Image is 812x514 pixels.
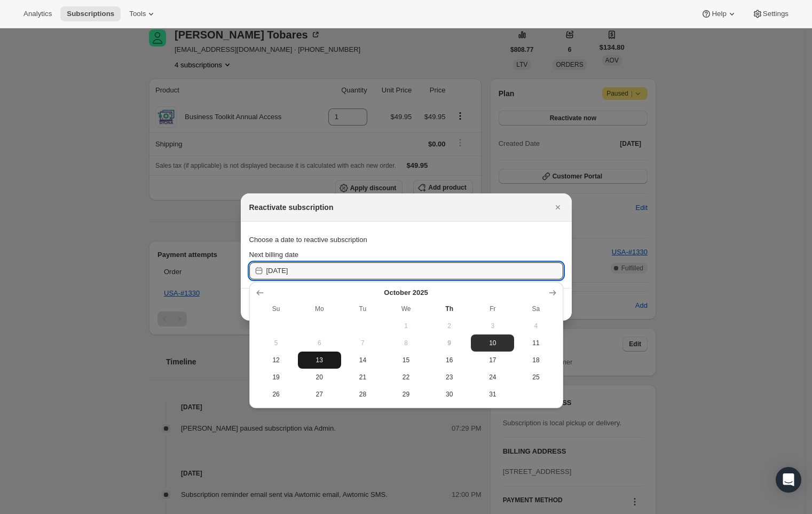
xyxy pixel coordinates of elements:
[17,6,58,21] button: Analytics
[432,339,467,347] span: 9
[389,390,423,399] span: 29
[432,356,467,364] span: 16
[123,6,163,21] button: Tools
[259,390,294,399] span: 26
[298,334,341,352] button: Monday October 6 2025
[384,369,428,386] button: Wednesday October 22 2025
[253,285,267,300] button: Show previous month, September 2025
[475,322,510,330] span: 3
[259,305,294,313] span: Su
[249,230,563,250] div: Choose a date to reactive subscription
[384,386,428,403] button: Wednesday October 29 2025
[302,373,337,381] span: 20
[428,352,471,369] button: Thursday October 16 2025
[384,317,428,334] button: Wednesday October 1 2025
[259,339,294,347] span: 5
[389,305,423,313] span: We
[475,373,510,381] span: 24
[432,322,467,330] span: 2
[428,369,471,386] button: Thursday October 23 2025
[255,334,298,352] button: Sunday October 5 2025
[302,305,337,313] span: Mo
[514,300,557,317] th: Saturday
[249,251,299,259] span: Next billing date
[341,369,384,386] button: Tuesday October 21 2025
[518,322,553,330] span: 4
[298,300,341,317] th: Monday
[302,356,337,364] span: 13
[341,386,384,403] button: Tuesday October 28 2025
[384,334,428,352] button: Wednesday October 8 2025
[255,369,298,386] button: Sunday October 19 2025
[389,356,423,364] span: 15
[259,356,294,364] span: 12
[389,322,423,330] span: 1
[259,373,294,381] span: 19
[345,356,380,364] span: 14
[475,390,510,399] span: 31
[298,352,341,369] button: Monday October 13 2025
[545,285,560,300] button: Show next month, November 2025
[471,300,514,317] th: Friday
[475,339,510,347] span: 10
[345,305,380,313] span: Tu
[60,6,121,21] button: Subscriptions
[432,373,467,381] span: 23
[695,6,743,21] button: Help
[341,352,384,369] button: Tuesday October 14 2025
[471,334,514,352] button: Friday October 10 2025
[23,10,52,18] span: Analytics
[432,390,467,399] span: 30
[255,352,298,369] button: Sunday October 12 2025
[518,305,553,313] span: Sa
[514,369,557,386] button: Saturday October 25 2025
[345,373,380,381] span: 21
[514,334,557,352] button: Saturday October 11 2025
[255,300,298,317] th: Sunday
[428,334,471,352] button: Today Thursday October 9 2025
[384,352,428,369] button: Wednesday October 15 2025
[428,317,471,334] button: Thursday October 2 2025
[345,390,380,399] span: 28
[67,10,114,18] span: Subscriptions
[255,386,298,403] button: Sunday October 26 2025
[475,356,510,364] span: 17
[341,300,384,317] th: Tuesday
[428,300,471,317] th: Thursday
[514,317,557,334] button: Saturday October 4 2025
[389,339,423,347] span: 8
[432,305,467,313] span: Th
[302,390,337,399] span: 27
[384,300,428,317] th: Wednesday
[428,386,471,403] button: Thursday October 30 2025
[518,356,553,364] span: 18
[763,10,789,18] span: Settings
[514,352,557,369] button: Saturday October 18 2025
[341,334,384,352] button: Tuesday October 7 2025
[129,10,146,18] span: Tools
[746,6,795,21] button: Settings
[471,352,514,369] button: Friday October 17 2025
[475,305,510,313] span: Fr
[471,369,514,386] button: Friday October 24 2025
[550,200,565,215] button: Close
[712,10,726,18] span: Help
[345,339,380,347] span: 7
[471,386,514,403] button: Friday October 31 2025
[518,373,553,381] span: 25
[389,373,423,381] span: 22
[249,202,334,213] h2: Reactivate subscription
[298,369,341,386] button: Monday October 20 2025
[302,339,337,347] span: 6
[298,386,341,403] button: Monday October 27 2025
[518,339,553,347] span: 11
[776,467,801,493] div: Open Intercom Messenger
[471,317,514,334] button: Friday October 3 2025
